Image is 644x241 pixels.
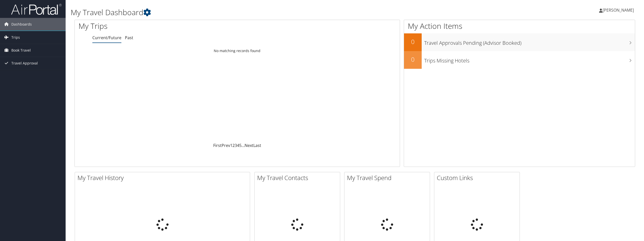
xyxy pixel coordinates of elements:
[11,44,31,57] span: Book Travel
[347,173,430,182] h2: My Travel Spend
[253,143,261,148] a: Last
[232,143,235,148] a: 2
[241,143,245,148] span: …
[235,143,237,148] a: 3
[77,173,250,182] h2: My Travel History
[437,173,520,182] h2: Custom Links
[404,21,635,31] h1: My Action Items
[11,31,20,44] span: Trips
[424,55,635,64] h3: Trips Missing Hotels
[75,46,400,55] td: No matching records found
[239,143,241,148] a: 5
[404,37,422,46] h2: 0
[245,143,253,148] a: Next
[404,51,635,69] a: 0Trips Missing Hotels
[71,7,449,18] h1: My Travel Dashboard
[78,21,260,31] h1: My Trips
[222,143,230,148] a: Prev
[404,55,422,64] h2: 0
[424,37,635,47] h3: Travel Approvals Pending (Advisor Booked)
[603,7,634,13] span: [PERSON_NAME]
[237,143,239,148] a: 4
[257,173,340,182] h2: My Travel Contacts
[11,3,62,15] img: airportal-logo.png
[125,35,133,40] a: Past
[213,143,222,148] a: First
[230,143,232,148] a: 1
[599,3,639,18] a: [PERSON_NAME]
[92,35,121,40] a: Current/Future
[11,18,32,31] span: Dashboards
[11,57,38,70] span: Travel Approval
[404,33,635,51] a: 0Travel Approvals Pending (Advisor Booked)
